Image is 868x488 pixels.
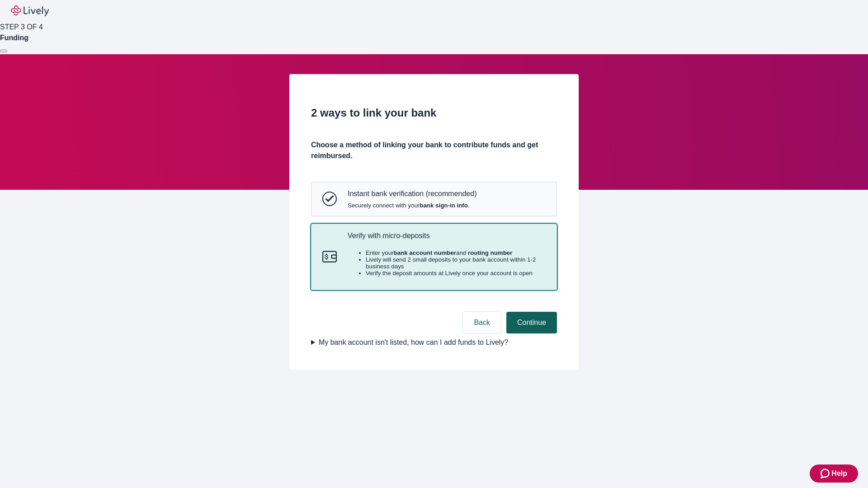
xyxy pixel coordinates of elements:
strong: routing number [468,249,512,256]
svg: Zendesk support icon [821,468,831,479]
button: Instant bank verificationInstant bank verification (recommended)Securely connect with yourbank si... [311,182,557,216]
button: Micro-depositsVerify with micro-depositsEnter yourbank account numberand routing numberLively wil... [311,224,557,290]
strong: bank account number [394,249,457,256]
p: Instant bank verification (recommended) [348,189,476,198]
summary: My bank account isn't listed, how can I add funds to Lively? [311,337,557,348]
li: Verify the deposit amounts at Lively once your account is open [366,270,546,277]
button: Back [463,312,501,333]
svg: Micro-deposits [322,249,337,264]
li: Enter your and [366,249,546,256]
li: Lively will send 2 small deposits to your bank account within 1-2 business days [366,256,546,270]
p: Verify with micro-deposits [348,231,546,240]
button: Zendesk support iconHelp [810,465,858,483]
button: Continue [506,312,557,333]
span: Securely connect with your . [348,202,476,209]
h4: Choose a method of linking your bank to contribute funds and get reimbursed. [311,140,557,161]
span: Help [831,468,847,479]
img: Lively [11,5,49,16]
strong: bank sign-in info [420,202,468,209]
svg: Instant bank verification [322,192,337,206]
h2: 2 ways to link your bank [311,105,557,121]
